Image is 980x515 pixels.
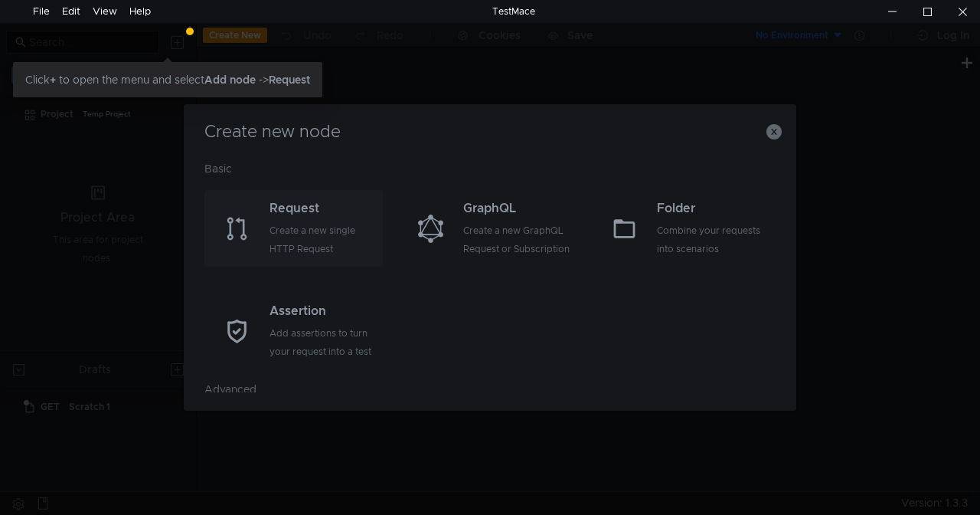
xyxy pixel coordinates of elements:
div: Folder [657,199,766,218]
div: Click to open the menu and select -> [25,71,310,88]
div: GraphQL [463,199,573,218]
h3: Create new node [202,123,778,141]
strong: + [50,73,56,87]
div: Basic [204,159,776,190]
div: Create a new single HTTP Request [269,221,379,258]
div: Request [269,199,379,218]
div: Add assertions to turn your request into a test [269,324,379,361]
strong: Add node [204,73,256,87]
div: Create a new GraphQL Request or Subscription [463,221,573,258]
strong: Request [269,73,310,87]
div: Advanced [204,380,776,411]
div: Assertion [269,302,379,320]
div: Combine your requests into scenarios [657,221,766,258]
